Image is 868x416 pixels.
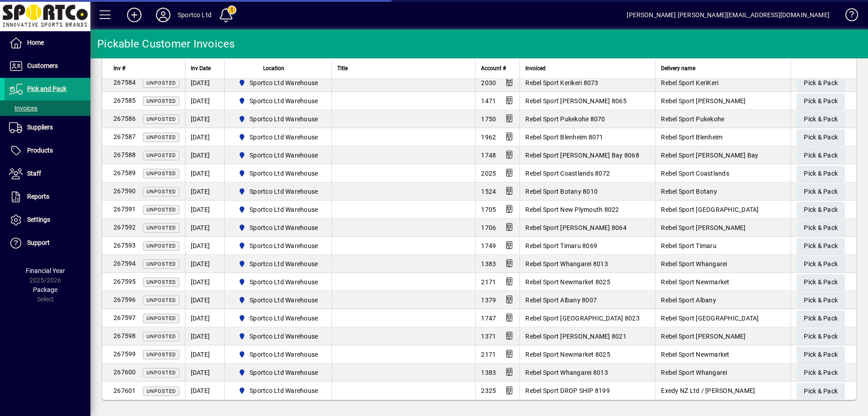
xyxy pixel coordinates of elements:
[661,296,716,304] span: Rebel Sport Albany
[5,100,90,116] a: Invoices
[481,63,506,73] span: Account #
[661,315,759,322] span: Rebel Sport [GEOGRAPHIC_DATA]
[481,315,496,322] span: 1747
[113,63,179,73] div: Inv #
[235,258,322,269] span: Sportco Ltd Warehouse
[235,186,322,197] span: Sportco Ltd Warehouse
[525,63,650,73] div: Invoiced
[185,201,224,219] td: [DATE]
[113,133,136,140] span: 267587
[113,115,136,122] span: 267586
[5,163,90,185] a: Staff
[525,260,608,268] span: Rebel Sport Whangarei 8013
[5,232,90,254] a: Support
[797,111,845,128] button: Pick & Pack
[804,130,838,145] span: Pick & Pack
[5,186,90,208] a: Reports
[146,207,176,213] span: Unposted
[263,63,284,73] span: Location
[661,188,717,195] span: Rebel Sport Botany
[250,223,318,232] span: Sportco Ltd Warehouse
[481,369,496,376] span: 1383
[481,351,496,358] span: 2171
[185,146,224,164] td: [DATE]
[113,187,136,195] span: 267590
[250,78,318,87] span: Sportco Ltd Warehouse
[230,63,326,73] div: Location
[481,115,496,123] span: 1750
[250,169,318,178] span: Sportco Ltd Warehouse
[185,363,224,382] td: [DATE]
[525,63,546,73] span: Invoiced
[250,332,318,341] span: Sportco Ltd Warehouse
[525,333,627,340] span: Rebel Sport [PERSON_NAME] 8021
[250,96,318,105] span: Sportco Ltd Warehouse
[235,114,322,124] span: Sportco Ltd Warehouse
[146,279,176,285] span: Unposted
[146,98,176,104] span: Unposted
[661,224,745,231] span: Rebel Sport [PERSON_NAME]
[250,115,318,124] span: Sportco Ltd Warehouse
[525,152,639,159] span: Rebel Sport [PERSON_NAME] Bay 8068
[113,97,136,104] span: 267585
[113,350,136,358] span: 267599
[113,242,136,249] span: 267593
[797,166,845,182] button: Pick & Pack
[481,134,496,141] span: 1962
[797,311,845,327] button: Pick & Pack
[481,97,496,105] span: 1471
[146,352,176,358] span: Unposted
[27,193,49,200] span: Reports
[481,152,496,159] span: 1748
[146,297,176,303] span: Unposted
[27,170,41,177] span: Staff
[113,368,136,376] span: 267600
[113,224,136,231] span: 267592
[185,182,224,201] td: [DATE]
[481,63,514,73] div: Account #
[481,278,496,286] span: 2171
[146,243,176,249] span: Unposted
[804,329,838,344] span: Pick & Pack
[146,334,176,339] span: Unposted
[5,116,90,139] a: Suppliers
[797,365,845,381] button: Pick & Pack
[525,387,610,394] span: Rebel Sport DROP SHIP 8199
[146,370,176,376] span: Unposted
[146,225,176,231] span: Unposted
[481,79,496,86] span: 2030
[235,222,322,233] span: Sportco Ltd Warehouse
[661,97,745,105] span: Rebel Sport [PERSON_NAME]
[235,204,322,215] span: Sportco Ltd Warehouse
[113,169,136,177] span: 267589
[804,220,838,235] span: Pick & Pack
[185,255,224,273] td: [DATE]
[797,292,845,309] button: Pick & Pack
[839,2,857,31] a: Knowledge Base
[185,309,224,327] td: [DATE]
[525,206,619,213] span: Rebel Sport New Plymouth 8022
[525,351,610,358] span: Rebel Sport Newmarket 8025
[804,94,838,109] span: Pick & Pack
[481,206,496,213] span: 1705
[113,260,136,267] span: 267594
[481,260,496,268] span: 1383
[250,241,318,250] span: Sportco Ltd Warehouse
[185,74,224,92] td: [DATE]
[146,80,176,86] span: Unposted
[661,351,729,358] span: Rebel Sport Newmarket
[146,189,176,195] span: Unposted
[113,206,136,213] span: 267591
[661,333,745,340] span: Rebel Sport [PERSON_NAME]
[804,239,838,253] span: Pick & Pack
[797,202,845,218] button: Pick & Pack
[797,383,845,399] button: Pick & Pack
[27,124,53,131] span: Suppliers
[797,184,845,200] button: Pick & Pack
[185,273,224,291] td: [DATE]
[185,110,224,128] td: [DATE]
[250,368,318,377] span: Sportco Ltd Warehouse
[797,75,845,91] button: Pick & Pack
[804,293,838,308] span: Pick & Pack
[481,387,496,394] span: 2325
